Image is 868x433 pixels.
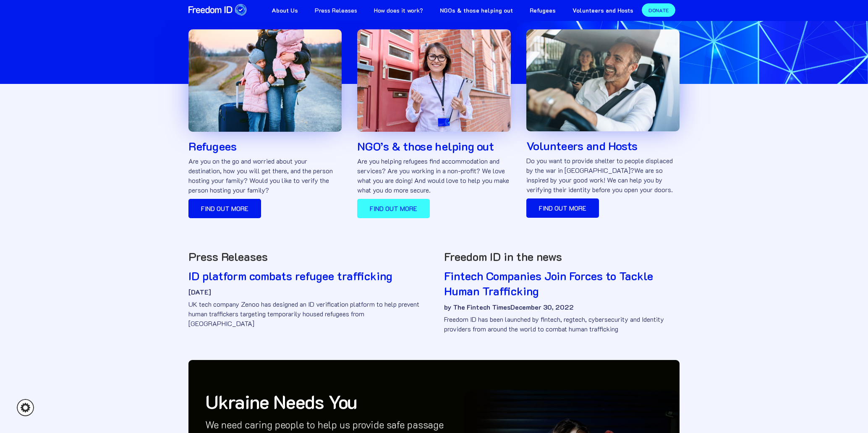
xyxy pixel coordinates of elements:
strong: Refugees [530,6,556,14]
strong: Press Releases [188,249,268,264]
a: ID platform combats refugee trafficking[DATE]UK tech company Zenoo has designed an ID verificatio... [188,269,424,332]
p: Are you helping refugees find accommodation and services? Are you working in a non-profit? We lov... [357,156,510,195]
p: Freedom ID has been launched by fintech, regtech, cybersecurity and Identity providers from aroun... [444,314,680,334]
p: UK tech company Zenoo has designed an ID verification platform to help prevent human traffickers ... [188,299,424,328]
strong: Volunteers and Hosts [573,6,633,14]
a: Cookie settings [17,399,34,416]
p: Are you on the go and worried about your destination, how you will get there, and the person host... [188,156,342,195]
div: [DATE] [188,288,424,299]
h2: Fintech Companies Join Forces to Tackle Human Trafficking [444,269,680,299]
a: DONATE [642,3,675,17]
strong: Refugees [188,138,237,154]
a: Find out more [526,198,599,218]
strong: About Us [272,6,298,14]
strong: Volunteers and Hosts [526,138,638,153]
div: by The Fintech TimesDecember 30, 2022 [444,303,680,314]
strong: NGO’s & those helping out [357,138,494,154]
a: Find out more [188,199,261,218]
p: Do you want to provide shelter to people displaced by the war in [GEOGRAPHIC_DATA]?We are so insp... [526,156,680,194]
strong: Ukraine Needs You [205,389,357,414]
a: Fintech Companies Join Forces to Tackle Human Traffickingby The Fintech TimesDecember 30, 2022Fre... [444,269,680,338]
strong: Freedom ID in the news [444,249,562,264]
h2: ID platform combats refugee trafficking [188,269,424,284]
a: Find out more [357,199,430,218]
strong: NGOs & those helping out [440,6,513,14]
